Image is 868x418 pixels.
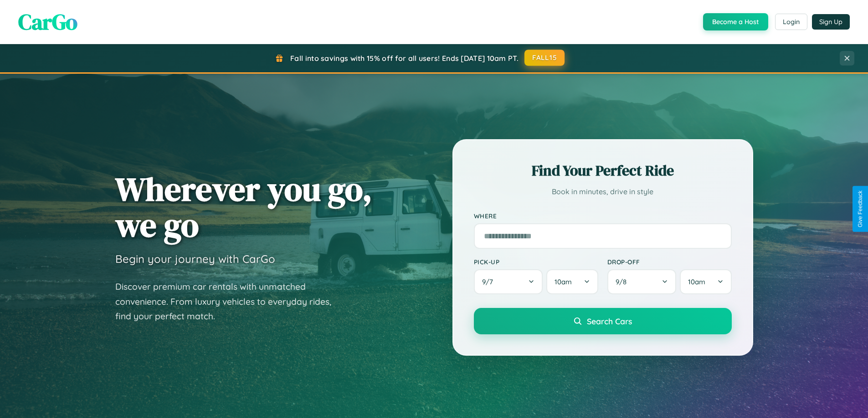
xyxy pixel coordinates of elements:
button: 9/7 [474,269,543,294]
label: Drop-off [607,258,732,266]
h2: Find Your Perfect Ride [474,161,732,181]
label: Where [474,212,732,220]
h1: Wherever you go, we go [115,171,372,243]
label: Pick-up [474,258,598,266]
span: 10am [688,277,705,286]
span: 9 / 7 [482,277,498,286]
p: Discover premium car rentals with unmatched convenience. From luxury vehicles to everyday rides, ... [115,279,343,324]
span: 10am [555,277,572,286]
span: CarGo [18,7,77,37]
span: Fall into savings with 15% off for all users! Ends [DATE] 10am PT. [290,54,519,63]
div: Give Feedback [857,191,863,227]
button: 9/8 [607,269,677,294]
button: FALL15 [524,50,565,66]
span: Search Cars [587,316,632,326]
button: Become a Host [703,13,768,30]
button: 10am [546,269,598,294]
button: Search Cars [474,308,732,334]
h3: Begin your journey with CarGo [115,252,275,266]
span: 9 / 8 [616,277,631,286]
button: 10am [680,269,731,294]
p: Book in minutes, drive in style [474,185,732,198]
button: Login [775,14,807,30]
button: Sign Up [812,14,850,30]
